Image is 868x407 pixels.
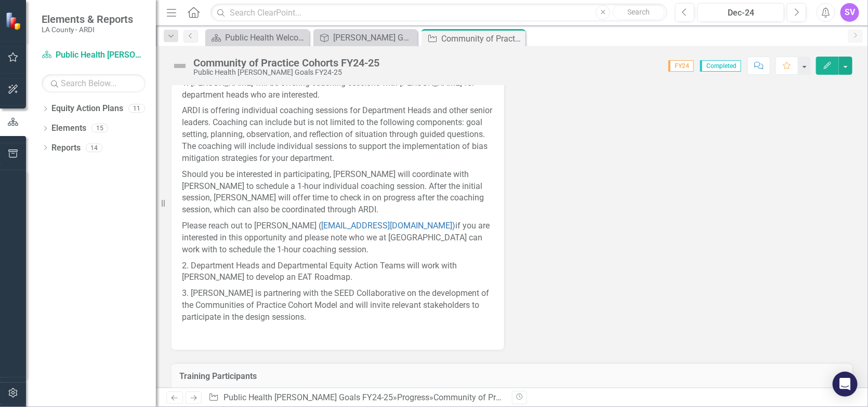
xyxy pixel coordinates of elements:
a: Public Health [PERSON_NAME] Goals FY24-25 [42,49,146,61]
div: Open Intercom Messenger [833,372,858,397]
small: LA County - ARDI [42,25,133,34]
a: Public Health [PERSON_NAME] Goals FY24-25 [223,392,393,402]
p: 2. Department Heads and Departmental Equity Action Teams will work with [PERSON_NAME] to develop ... [182,258,494,286]
button: Search [613,5,665,20]
input: Search Below... [42,74,146,92]
span: Elements & Reports [42,13,133,25]
div: Public Health Welcome Page [225,31,307,44]
p: ARDI is offering individual coaching sessions for Department Heads and other senior leaders. Coac... [182,103,494,166]
div: Public Health [PERSON_NAME] Goals FY24-25 [193,69,379,76]
img: ClearPoint Strategy [5,12,23,30]
div: Community of Practice Cohorts FY24-25 [433,392,581,402]
p: 1. [PERSON_NAME] will be offering coaching sessions with [PERSON_NAME] for department heads who a... [182,77,494,103]
p: 3. [PERSON_NAME] is partnering with the SEED Collaborative on the development of the Communities ... [182,286,494,325]
div: 14 [86,143,102,152]
a: Equity Action Plans [51,103,123,115]
p: Should you be interested in participating, [PERSON_NAME] will coordinate with [PERSON_NAME] to sc... [182,167,494,218]
div: Dec-24 [701,7,781,19]
a: Elements [51,123,86,134]
a: Public Health Welcome Page [208,31,307,44]
div: » » [208,392,504,404]
button: Dec-24 [698,3,784,22]
img: Not Defined [172,58,188,74]
a: Reports [51,142,81,154]
div: Community of Practice Cohorts FY24-25 [193,57,379,69]
h3: Training Participants [179,372,845,381]
div: Community of Practice Cohorts FY24-25 [441,32,523,45]
div: [PERSON_NAME] Goals FY24-25 [333,31,415,44]
a: Progress [397,392,429,402]
button: SV [840,3,859,22]
p: Please reach out to [PERSON_NAME] ( if you are interested in this opportunity and please note who... [182,218,494,258]
span: Completed [700,60,741,72]
a: [EMAIL_ADDRESS][DOMAIN_NAME]) [321,221,455,230]
span: Search [628,8,650,16]
input: Search ClearPoint... [211,4,667,22]
div: 11 [128,104,145,113]
a: [PERSON_NAME] Goals FY24-25 [316,31,415,44]
span: FY24 [668,60,694,72]
div: 15 [91,124,108,133]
